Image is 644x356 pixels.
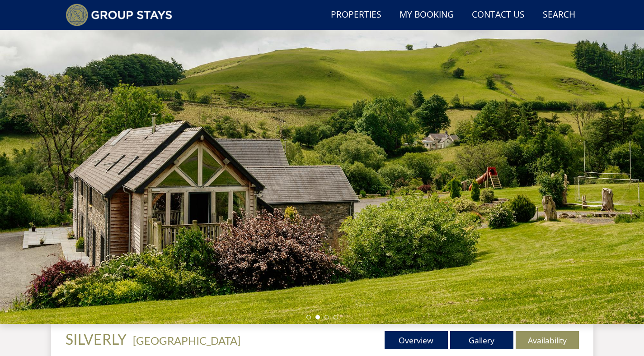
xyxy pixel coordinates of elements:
[396,5,457,25] a: My Booking
[129,334,240,347] span: -
[539,5,579,25] a: Search
[516,331,579,349] a: Availability
[66,330,127,348] span: SILVERLY
[450,331,513,349] a: Gallery
[468,5,528,25] a: Contact Us
[327,5,385,25] a: Properties
[66,330,129,348] a: SILVERLY
[385,331,448,349] a: Overview
[133,334,240,347] a: [GEOGRAPHIC_DATA]
[66,4,173,26] img: Group Stays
